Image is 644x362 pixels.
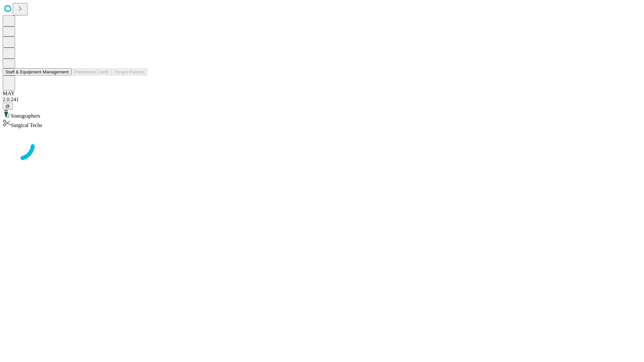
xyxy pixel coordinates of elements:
[5,104,10,109] span: @
[71,68,112,75] button: Preference Cards
[3,68,71,75] button: Staff & Equipment Management
[3,90,641,97] div: MAY
[3,97,641,103] div: 2.0.241
[3,103,13,110] button: @
[3,119,641,128] div: Surgical Techs
[3,110,641,119] div: Sonographers
[112,68,147,75] button: Tenant Params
